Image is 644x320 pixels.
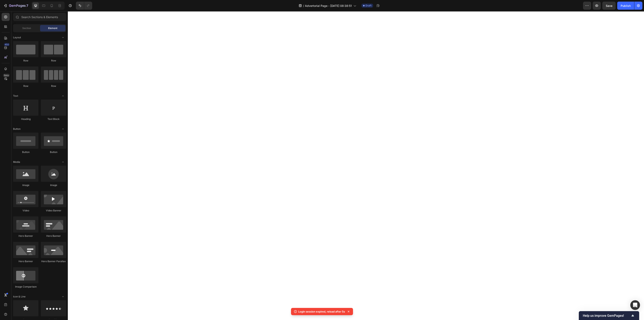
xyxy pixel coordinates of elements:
[305,4,352,8] span: Advertorial Page - [DATE] 08:38:51
[617,2,634,10] button: Publish
[60,34,66,41] span: Toggle open
[602,2,616,10] button: Save
[22,26,31,30] span: Section
[60,126,66,132] span: Toggle open
[13,94,18,98] span: Text
[41,59,66,62] div: Row
[41,150,66,154] div: Button
[13,234,38,238] div: Hero Banner
[13,285,38,289] div: Image Comparison
[303,4,304,8] span: /
[13,59,38,62] div: Row
[60,159,66,165] span: Toggle open
[4,43,10,46] div: 450
[60,293,66,300] span: Toggle open
[13,117,38,121] div: Heading
[13,260,38,263] div: Hero Banner
[365,4,372,7] span: Draft
[3,74,10,77] div: Beta
[606,4,612,7] span: Save
[13,84,38,88] div: Row
[41,183,66,187] div: Image
[41,260,66,263] div: Hero Banner Parallax
[41,117,66,121] div: Text Block
[26,3,28,8] p: 7
[68,11,644,320] iframe: Design area
[76,2,92,10] div: Undo/Redo
[41,209,66,212] div: Video Banner
[13,160,20,164] span: Media
[13,209,38,212] div: Video
[13,183,38,187] div: Image
[2,2,30,10] button: 7
[621,4,631,8] div: Publish
[298,310,345,314] p: Login session expired, reload after 5s
[13,13,66,21] input: Search Sections & Elements
[41,84,66,88] div: Row
[48,26,57,30] span: Element
[13,127,21,131] span: Button
[583,314,630,318] span: Help us improve GemPages!
[13,295,26,298] span: Icon & Line
[41,234,66,238] div: Hero Banner
[583,313,635,318] button: Show survey - Help us improve GemPages!
[13,36,21,39] span: Layout
[630,300,640,310] div: Open Intercom Messenger
[13,150,38,154] div: Button
[60,93,66,99] span: Toggle open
